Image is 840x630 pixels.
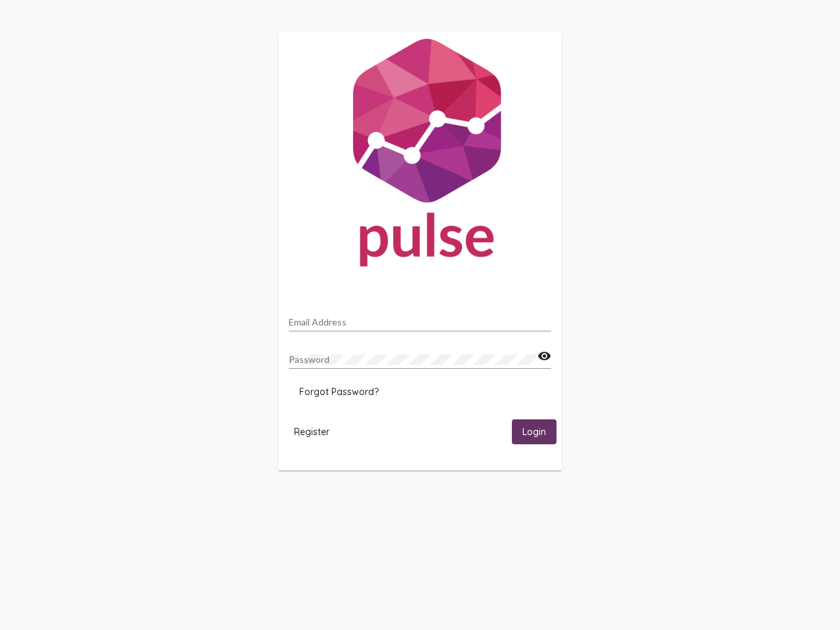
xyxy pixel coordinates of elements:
[537,348,551,364] mat-icon: visibility
[283,419,340,444] button: Register
[522,427,546,438] span: Login
[294,426,329,438] span: Register
[299,386,379,398] span: Forgot Password?
[278,31,562,280] img: Pulse For Good Logo
[512,419,556,444] button: Login
[289,380,389,404] button: Forgot Password?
